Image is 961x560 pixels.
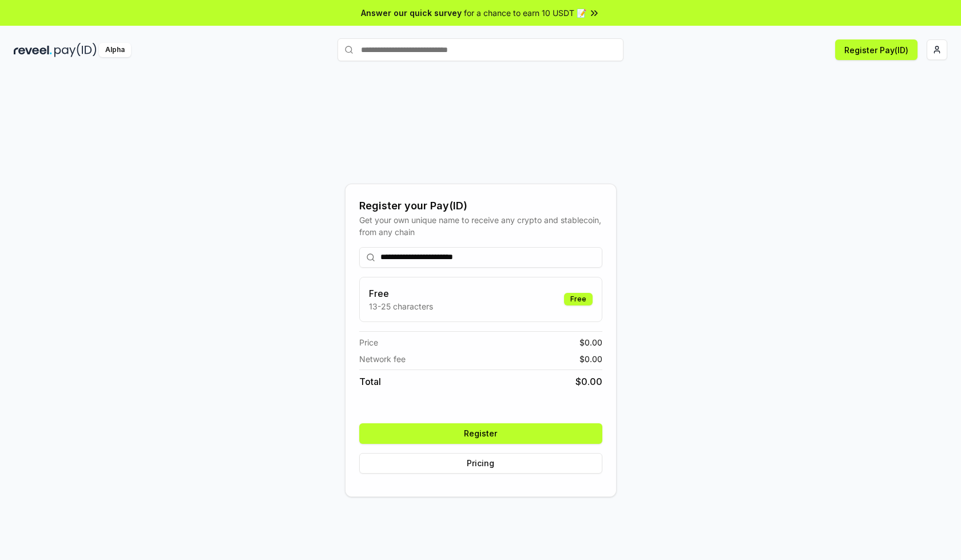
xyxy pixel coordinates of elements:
div: Register your Pay(ID) [359,198,602,214]
div: Free [564,293,593,305]
span: $ 0.00 [579,353,602,365]
p: 13-25 characters [369,300,433,312]
img: reveel_dark [14,43,52,57]
button: Pricing [359,453,602,474]
button: Register [359,423,602,444]
span: $ 0.00 [579,336,602,348]
div: Get your own unique name to receive any crypto and stablecoin, from any chain [359,214,602,238]
div: Alpha [99,43,131,57]
button: Register Pay(ID) [835,39,918,60]
h3: Free [369,287,433,300]
img: pay_id [54,43,97,57]
span: for a chance to earn 10 USDT 📝 [464,7,586,19]
span: $ 0.00 [575,375,602,388]
span: Answer our quick survey [361,7,462,19]
span: Total [359,375,381,388]
span: Price [359,336,378,348]
span: Network fee [359,353,406,365]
